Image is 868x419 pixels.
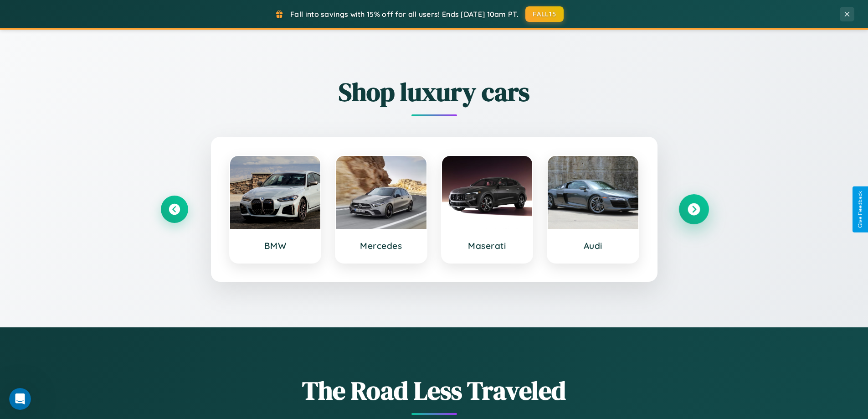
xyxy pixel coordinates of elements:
[161,373,708,408] h1: The Road Less Traveled
[239,240,312,251] h3: BMW
[9,388,31,410] iframe: Intercom live chat
[557,240,629,251] h3: Audi
[345,240,417,251] h3: Mercedes
[525,6,564,22] button: FALL15
[857,191,863,228] div: Give Feedback
[161,74,708,109] h2: Shop luxury cars
[451,240,524,251] h3: Maserati
[290,10,519,19] span: Fall into savings with 15% off for all users! Ends [DATE] 10am PT.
